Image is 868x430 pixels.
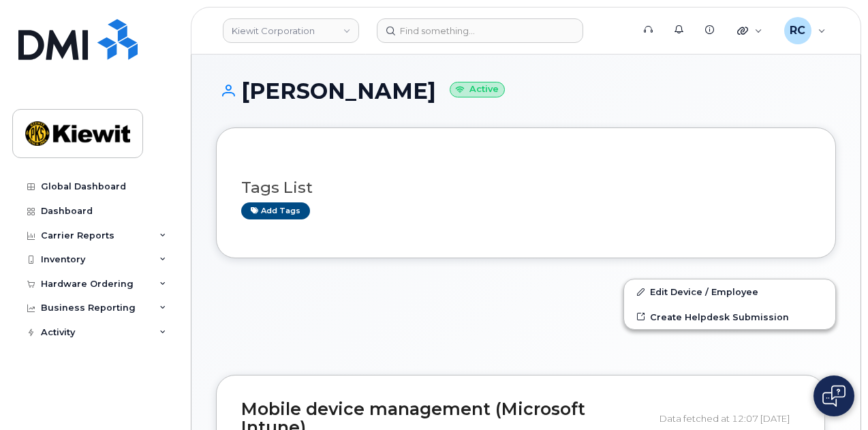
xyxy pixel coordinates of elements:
a: Add tags [241,202,310,219]
h1: [PERSON_NAME] [216,79,836,103]
img: Open chat [822,385,846,407]
small: Active [450,82,505,97]
h3: Tags List [241,179,811,196]
a: Create Helpdesk Submission [624,305,835,329]
a: Edit Device / Employee [624,279,835,304]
